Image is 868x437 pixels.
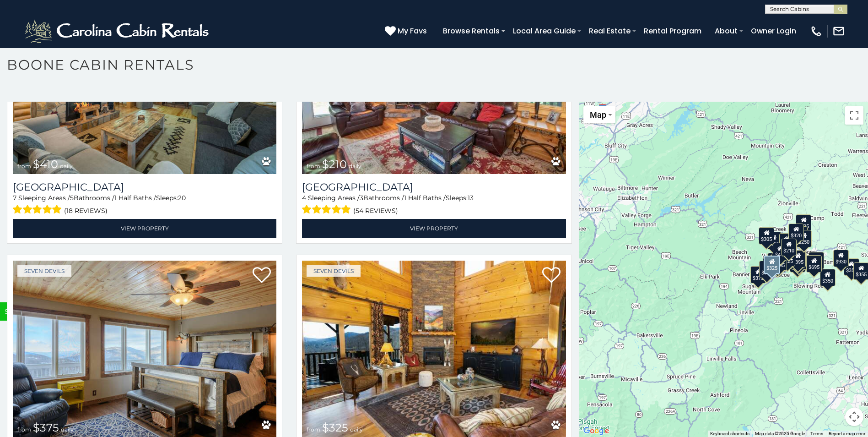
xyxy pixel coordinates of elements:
[810,25,823,38] img: phone-regular-white.png
[322,421,348,434] span: $325
[60,163,73,169] span: daily
[790,250,806,268] div: $395
[385,25,429,37] a: My Favs
[468,194,474,202] span: 13
[307,265,361,277] a: Seven Devils
[508,23,580,39] a: Local Area Guide
[13,193,276,217] div: Sleeping Areas / Bathrooms / Sleeps:
[302,194,306,202] span: 4
[307,163,320,169] span: from
[404,194,446,202] span: 1 Half Baths /
[33,421,59,434] span: $375
[349,163,361,169] span: daily
[832,25,845,38] img: mail-regular-white.png
[829,431,865,436] a: Report a map error
[253,266,271,285] a: Add to favorites
[23,17,213,45] img: White-1-2.png
[710,431,749,437] button: Keyboard shortcuts
[759,261,775,278] div: $330
[639,23,706,39] a: Rental Program
[17,426,31,433] span: from
[302,219,566,238] a: View Property
[583,106,615,123] button: Change map style
[845,408,863,426] button: Map camera controls
[17,163,31,169] span: from
[438,23,504,39] a: Browse Rentals
[302,181,566,193] h3: Willow Valley View
[302,193,566,217] div: Sleeping Areas / Bathrooms / Sleeps:
[581,425,611,437] img: Google
[710,23,742,39] a: About
[70,194,74,202] span: 5
[773,243,788,260] div: $410
[322,158,347,171] span: $210
[810,431,823,436] a: Terms
[759,227,774,245] div: $305
[764,256,780,274] div: $325
[820,269,836,286] div: $350
[781,239,797,256] div: $210
[746,23,801,39] a: Owner Login
[13,181,276,193] a: [GEOGRAPHIC_DATA]
[809,252,824,269] div: $380
[33,158,58,171] span: $410
[779,233,795,251] div: $565
[796,230,812,247] div: $250
[833,250,849,267] div: $930
[590,110,606,120] span: Map
[584,23,635,39] a: Real Estate
[13,181,276,193] h3: Mountainside Lodge
[302,181,566,193] a: [GEOGRAPHIC_DATA]
[806,255,822,273] div: $695
[13,219,276,238] a: View Property
[17,265,71,277] a: Seven Devils
[114,194,156,202] span: 1 Half Baths /
[307,426,320,433] span: from
[750,266,766,284] div: $375
[845,106,863,125] button: Toggle fullscreen view
[398,25,427,37] span: My Favs
[350,426,363,433] span: daily
[61,426,74,433] span: daily
[542,266,561,285] a: Add to favorites
[360,194,363,202] span: 3
[771,253,787,271] div: $395
[796,214,811,232] div: $525
[13,194,16,202] span: 7
[581,425,611,437] a: Open this area in Google Maps (opens a new window)
[64,205,108,217] span: (18 reviews)
[788,224,804,241] div: $320
[178,194,186,202] span: 20
[353,205,398,217] span: (54 reviews)
[844,258,859,276] div: $355
[755,431,805,436] span: Map data ©2025 Google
